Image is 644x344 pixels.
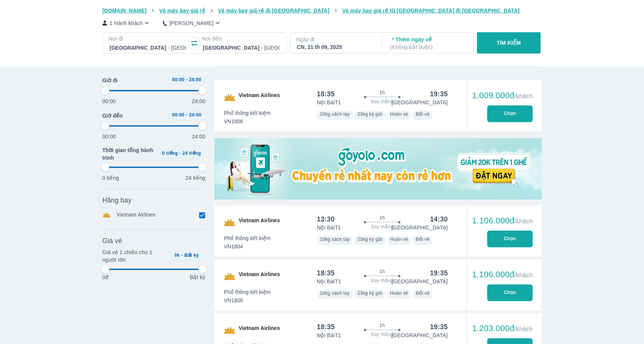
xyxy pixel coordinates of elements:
[109,35,187,42] p: Nơi đi
[317,331,341,339] p: Nội Bài T1
[317,215,335,224] div: 13:30
[514,218,533,225] span: /khách
[380,215,385,221] span: 1h
[416,112,430,117] span: Đổi vé
[190,273,205,281] p: Bất kỳ
[224,118,271,125] span: VN1806
[117,211,156,219] p: Vietnam Airlines
[102,7,542,14] nav: breadcrumb
[430,269,448,278] div: 19:35
[224,324,236,336] img: VN
[487,105,533,122] button: Chọn
[317,322,335,331] div: 18:35
[172,77,184,82] span: 00:00
[392,99,448,106] p: [GEOGRAPHIC_DATA]
[342,8,519,14] span: Vé máy bay giá rẻ từ [GEOGRAPHIC_DATA] đi [GEOGRAPHIC_DATA]
[202,35,280,42] p: Nơi đến
[162,151,178,156] span: 0 tiếng
[186,174,205,182] p: 24 tiếng
[172,112,184,118] span: 00:00
[224,297,271,304] span: VN1806
[186,77,188,82] span: -
[186,112,188,118] span: -
[392,224,448,231] p: [GEOGRAPHIC_DATA]
[239,270,280,283] span: Vietnam Airlines
[472,270,533,279] div: 1.106.000đ
[179,151,181,156] span: -
[320,291,350,296] span: 10kg xách tay
[297,43,374,51] div: CN, 21 th 09, 2025
[390,237,408,242] span: Hoàn vé
[102,8,147,14] span: [DOMAIN_NAME]
[102,146,155,162] span: Thời gian tổng hành trình
[317,224,341,231] p: Nội Bài T1
[239,217,280,229] span: Vietnam Airlines
[497,39,521,47] p: TÌM KIẾM
[224,217,236,229] img: VN
[239,91,280,104] span: Vietnam Airlines
[430,90,448,99] div: 19:35
[392,331,448,339] p: [GEOGRAPHIC_DATA]
[102,77,117,84] span: Giờ đi
[189,112,202,118] span: 24:00
[102,273,108,281] p: 0đ
[102,196,131,205] span: Hãng bay
[380,322,385,328] span: 1h
[357,112,382,117] span: 23kg ký gửi
[357,291,382,296] span: 23kg ký gửi
[224,109,271,117] span: Phổ thông tiết kiệm
[317,99,341,106] p: Nội Bài T1
[192,133,205,140] p: 24:00
[320,112,350,117] span: 10kg xách tay
[390,43,467,51] p: ( Không bắt buộc )
[477,32,540,53] button: TÌM KIẾM
[169,19,214,27] p: [PERSON_NAME]
[159,8,205,14] span: Vé máy bay giá rẻ
[317,278,341,285] p: Nội Bài T1
[487,284,533,301] button: Chọn
[163,19,222,27] button: [PERSON_NAME]
[218,8,330,14] span: Vé máy bay giá rẻ đi [GEOGRAPHIC_DATA]
[357,237,382,242] span: 23kg ký gửi
[189,77,202,82] span: 24:00
[514,326,533,332] span: /khách
[102,133,116,140] p: 00:00
[102,174,119,182] p: 0 tiếng
[109,19,143,27] p: 1 Hành khách
[102,112,123,119] span: Giờ đến
[224,243,271,250] span: VN1804
[416,291,430,296] span: Đổi vé
[239,324,280,336] span: Vietnam Airlines
[102,248,165,264] p: Giá vé 1 chiều cho 1 người lớn
[390,291,408,296] span: Hoàn vé
[224,270,236,283] img: VN
[102,19,151,27] button: 1 Hành khách
[514,272,533,278] span: /khách
[380,90,385,96] span: 1h
[102,236,122,245] span: Giá vé
[416,237,430,242] span: Đổi vé
[224,234,271,242] span: Phổ thông tiết kiệm
[102,97,116,105] p: 00:00
[184,253,199,258] span: Bất kỳ
[320,237,350,242] span: 10kg xách tay
[380,269,385,275] span: 1h
[214,138,542,199] img: media-0
[224,288,271,296] span: Phổ thông tiết kiệm
[317,90,335,99] div: 18:35
[175,253,180,258] span: 0k
[430,322,448,331] div: 19:35
[183,151,201,156] span: 24 tiếng
[514,93,533,99] span: /khách
[181,253,183,258] span: -
[317,269,335,278] div: 18:35
[472,91,533,100] div: 1.009.000đ
[472,216,533,225] div: 1.106.000đ
[487,231,533,247] button: Chọn
[224,91,236,104] img: VN
[392,278,448,285] p: [GEOGRAPHIC_DATA]
[296,36,374,43] p: Ngày đi
[192,97,205,105] p: 24:00
[430,215,448,224] div: 14:30
[390,36,467,51] p: Thêm ngày về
